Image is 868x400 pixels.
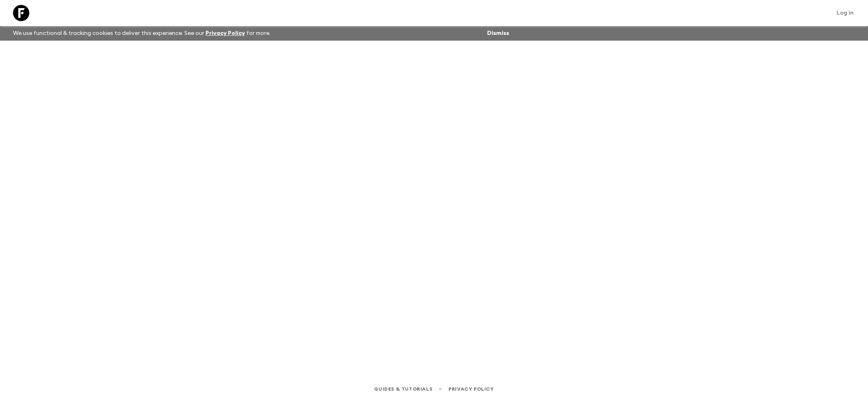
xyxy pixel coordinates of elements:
a: Privacy Policy [206,30,245,36]
p: We use functional & tracking cookies to deliver this experience. See our for more. [10,26,274,41]
a: Log in [832,7,858,19]
button: Dismiss [485,28,511,39]
a: Guides & Tutorials [374,385,432,394]
a: Privacy Policy [448,385,494,394]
